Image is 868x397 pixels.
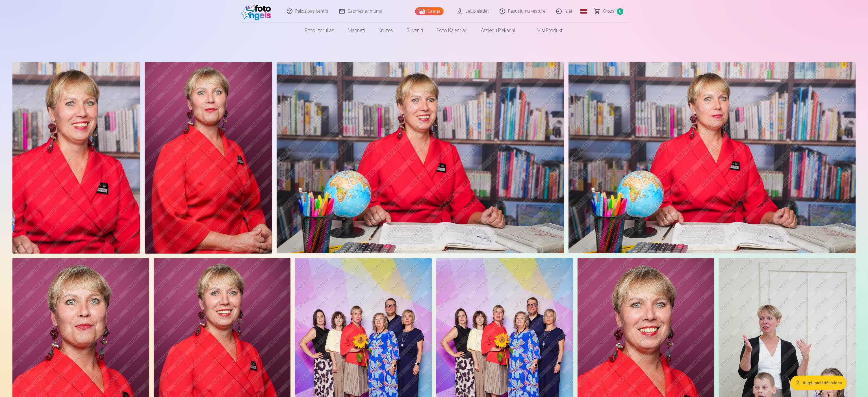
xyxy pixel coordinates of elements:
span: 0 [617,8,623,15]
a: Krūzes [372,23,400,38]
a: Galerija [415,7,444,15]
a: Visi produkti [522,23,570,38]
img: /fa1 [241,2,274,20]
span: Grozs [603,8,615,15]
a: Suvenīri [400,23,430,38]
button: Augšupielādēt bildes [790,376,847,390]
a: Foto izdrukas [298,23,341,38]
a: Atslēgu piekariņi [474,23,522,38]
a: Magnēti [341,23,372,38]
a: Foto kalendāri [430,23,474,38]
